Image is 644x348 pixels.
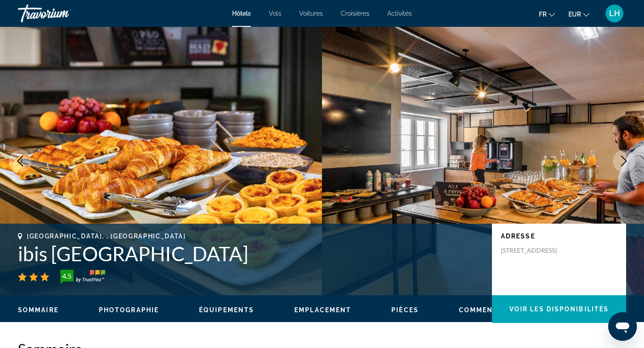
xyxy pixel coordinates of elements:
button: Photographie [99,306,159,314]
a: Hôtels [232,10,251,17]
button: Emplacement [294,306,351,314]
button: User Menu [603,4,626,23]
span: [GEOGRAPHIC_DATA], , [GEOGRAPHIC_DATA] [27,233,186,240]
button: Change language [539,8,555,21]
span: Équipements [199,306,254,314]
button: Sommaire [18,306,59,314]
p: [STREET_ADDRESS] [501,246,572,255]
h1: ibis [GEOGRAPHIC_DATA] [18,242,483,265]
span: Emplacement [294,306,351,314]
a: Voitures [299,10,323,17]
a: Vols [269,10,281,17]
span: LH [609,9,620,18]
a: Croisières [341,10,369,17]
span: Sommaire [18,306,59,314]
button: Change currency [568,8,589,21]
iframe: Bouton de lancement de la fenêtre de messagerie [608,312,637,341]
span: Commentaires [459,306,520,314]
button: Commentaires [459,306,520,314]
button: Pièces [391,306,419,314]
span: Voir les disponibilités [509,306,609,313]
img: trustyou-badge-hor.svg [60,270,105,284]
span: EUR [568,11,581,18]
button: Previous image [9,150,31,172]
span: Pièces [391,306,419,314]
button: Next image [613,150,635,172]
a: Travorium [18,2,107,25]
button: Équipements [199,306,254,314]
div: 4.5 [58,271,76,281]
p: Adresse [501,233,617,240]
button: Voir les disponibilités [492,295,626,323]
a: Activités [387,10,412,17]
span: fr [539,11,547,18]
span: Photographie [99,306,159,314]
